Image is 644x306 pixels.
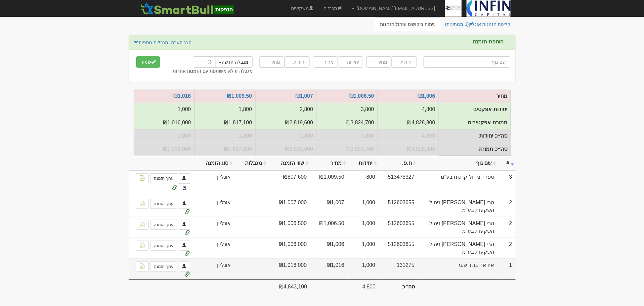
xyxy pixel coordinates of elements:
td: ₪1,009.50 [310,170,348,196]
td: 1 [498,259,516,279]
input: מחיר [259,56,284,68]
span: (0 ממתינות) [445,22,469,27]
td: 512603655 [379,217,418,238]
a: ₪1,006.50 [349,93,374,99]
a: ₪1,009.50 [227,93,252,99]
a: ערוך הזמנה [150,220,177,230]
td: תמורה אפקטיבית [256,116,317,129]
th: סוג הזמנה: activate to sort column ascending [193,156,235,171]
td: ₪1,006 [310,238,348,259]
td: סה״כ יחידות [439,129,510,143]
th: ח.פ.: activate to sort column ascending [379,156,418,171]
td: סה״כ תמורה [256,143,317,156]
th: #: activate to sort column ascending [498,156,516,171]
td: 1,000 [348,238,379,259]
td: 513475327 [379,170,418,196]
td: 4,800 [348,279,379,293]
td: 1,000 [348,196,379,217]
td: 131275 [379,259,418,279]
a: ערוך הזמנה [150,241,177,251]
input: שם גוף [424,56,510,68]
td: אונליין [193,170,235,196]
td: ₪1,006,500 [268,217,310,238]
img: pdf-file-icon.png [140,264,145,269]
td: 3 [498,170,516,196]
a: ערוך הזמנה [150,199,177,209]
a: הצג הערה ומגבלות נוספות [134,39,192,46]
td: ספרה ניהול קרנות בע"מ [418,170,498,196]
img: pdf-file-icon.png [140,222,145,227]
td: סה״כ תמורה [194,143,256,156]
td: ₪807,600 [268,170,310,196]
th: מחיר: activate to sort column ascending [310,156,348,171]
td: יחידות אפקטיבי [378,103,439,116]
td: אידאה בונד ש.מ [418,259,498,279]
td: הרי [PERSON_NAME] ניהול השקעות בע"מ [418,196,498,217]
td: 2 [498,196,516,217]
td: סה״כ יחידות [134,129,195,143]
button: מגבלה חדשה [215,56,253,68]
input: יחידות [392,56,417,68]
td: תמורה אפקטיבית [378,116,439,129]
input: יחידות [284,56,310,68]
label: הוספת הזמנה [473,39,503,45]
td: סה״כ יחידות [194,129,256,143]
img: approved-contact.svg [183,185,187,191]
td: ₪1,007 [310,196,348,217]
td: הרי [PERSON_NAME] ניהול השקעות בע"מ [418,217,498,238]
td: ₪1,006,000 [268,238,310,259]
td: תמורה אפקטיבית [194,116,256,129]
td: 1,000 [348,217,379,238]
a: ערוך הזמנה [150,262,177,272]
td: סה״כ תמורה [378,143,439,156]
td: סה״כ תמורה [134,143,195,156]
a: ערוך הזמנה [150,173,177,183]
td: אונליין [193,217,235,238]
td: 2 [498,238,516,259]
td: יחידות אפקטיבי [256,103,317,116]
td: 512603655 [379,238,418,259]
td: יחידות אפקטיבי [439,103,510,116]
td: סה״כ יחידות [256,129,317,143]
a: ₪1,006 [418,93,435,99]
td: אונליין [193,238,235,259]
th: שם גוף: activate to sort column ascending [418,156,498,171]
td: 1,000 [348,259,379,279]
a: קליטת הזמנות אונליין(0 ממתינות) [440,17,516,31]
td: יחידות אפקטיבי [194,103,256,116]
td: יחידות אפקטיבי [134,103,195,116]
td: אונליין [193,259,235,279]
input: % [193,56,216,68]
td: 512603655 [379,196,418,217]
strong: סה״כ [402,284,415,289]
img: pdf-file-icon.png [140,175,145,181]
td: סה״כ תמורה [317,143,378,156]
a: ₪1,007 [296,93,313,99]
a: ₪1,016 [173,93,191,99]
td: ₪1,007,000 [268,196,310,217]
label: מגבלה זו לא משותפת עם הזמנות אחרות [173,68,253,74]
td: יחידות אפקטיבי [317,103,378,116]
a: ניתוח ביקושים וניהול הזמנות [375,17,441,31]
th: יחידות: activate to sort column ascending [348,156,379,171]
td: ₪1,016 [310,259,348,279]
td: תמורה אפקטיבית [134,116,195,129]
img: SmartBull Logo [139,2,236,15]
td: תמורה אפקטיבית [317,116,378,129]
td: מחיר [439,90,510,103]
td: הרי [PERSON_NAME] ניהול השקעות בע"מ [418,238,498,259]
th: מגבלות: activate to sort column ascending [234,156,268,171]
input: יחידות [338,56,363,68]
td: ₪1,006.50 [310,217,348,238]
td: סה״כ יחידות [317,129,378,143]
button: שמור [136,56,160,68]
td: ₪4,843,100 [268,279,310,293]
input: מחיר [366,56,392,68]
td: 800 [348,170,379,196]
input: מחיר [313,56,338,68]
td: אונליין [193,196,235,217]
td: סה״כ יחידות [378,129,439,143]
td: סה״כ תמורה [439,143,510,156]
th: שווי הזמנה: activate to sort column ascending [268,156,310,171]
td: 2 [498,217,516,238]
